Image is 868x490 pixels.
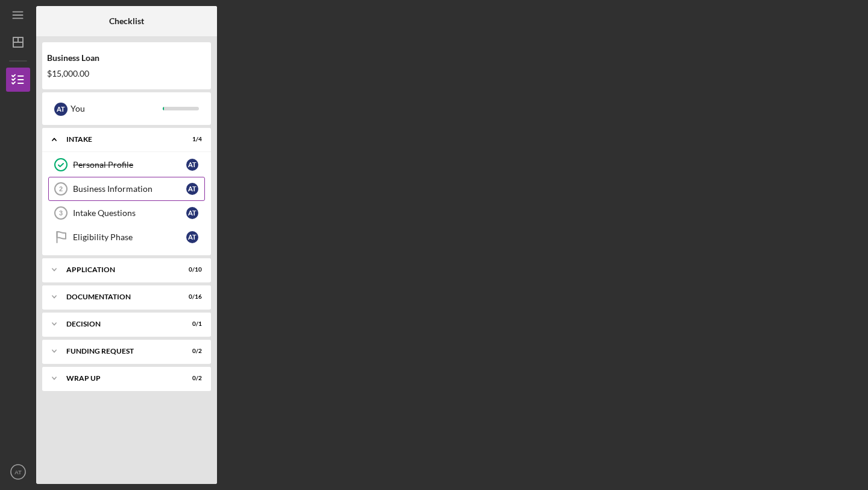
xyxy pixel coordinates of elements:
[66,348,172,355] div: Funding Request
[6,460,30,484] button: AT
[66,320,172,328] div: Decision
[180,320,202,328] div: 0 / 1
[14,469,22,476] text: AT
[73,208,186,218] div: Intake Questions
[73,232,186,242] div: Eligibility Phase
[186,183,198,195] div: A T
[186,159,198,171] div: A T
[180,293,202,301] div: 0 / 16
[47,53,206,63] div: Business Loan
[48,225,205,249] a: Eligibility PhaseAT
[180,266,202,273] div: 0 / 10
[186,231,198,243] div: A T
[109,16,144,26] b: Checklist
[48,153,205,177] a: Personal ProfileAT
[66,293,172,301] div: Documentation
[66,375,172,382] div: Wrap up
[73,184,186,194] div: Business Information
[66,136,172,143] div: Intake
[47,69,206,78] div: $15,000.00
[54,103,68,116] div: A T
[59,209,63,217] tspan: 3
[186,207,198,219] div: A T
[180,375,202,382] div: 0 / 2
[48,201,205,225] a: 3Intake QuestionsAT
[73,160,186,170] div: Personal Profile
[71,98,163,119] div: You
[59,185,63,192] tspan: 2
[48,177,205,201] a: 2Business InformationAT
[180,348,202,355] div: 0 / 2
[66,266,172,273] div: Application
[180,136,202,143] div: 1 / 4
